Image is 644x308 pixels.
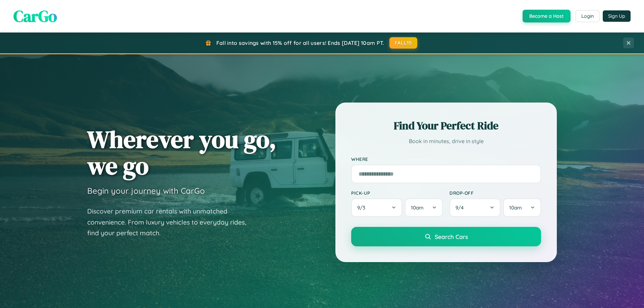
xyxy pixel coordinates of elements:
[351,190,443,196] label: Pick-up
[405,198,443,217] button: 10am
[503,198,541,217] button: 10am
[87,126,276,179] h1: Wherever you go, we go
[216,40,384,46] span: Fall into savings with 15% off for all users! Ends [DATE] 10am PT.
[351,198,402,217] button: 9/3
[449,198,500,217] button: 9/4
[389,37,418,49] button: FALL15
[87,206,255,239] p: Discover premium car rentals with unmatched convenience. From luxury vehicles to everyday rides, ...
[357,204,369,211] span: 9 / 3
[576,10,599,22] button: Login
[603,10,631,22] button: Sign Up
[509,204,522,211] span: 10am
[13,5,57,27] span: CarGo
[435,233,468,240] span: Search Cars
[449,190,541,196] label: Drop-off
[411,204,424,211] span: 10am
[351,156,541,162] label: Where
[87,186,205,196] h3: Begin your journey with CarGo
[351,118,541,133] h2: Find Your Perfect Ride
[455,204,467,211] span: 9 / 4
[523,10,571,22] button: Become a Host
[351,136,541,146] p: Book in minutes, drive in style
[351,227,541,246] button: Search Cars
